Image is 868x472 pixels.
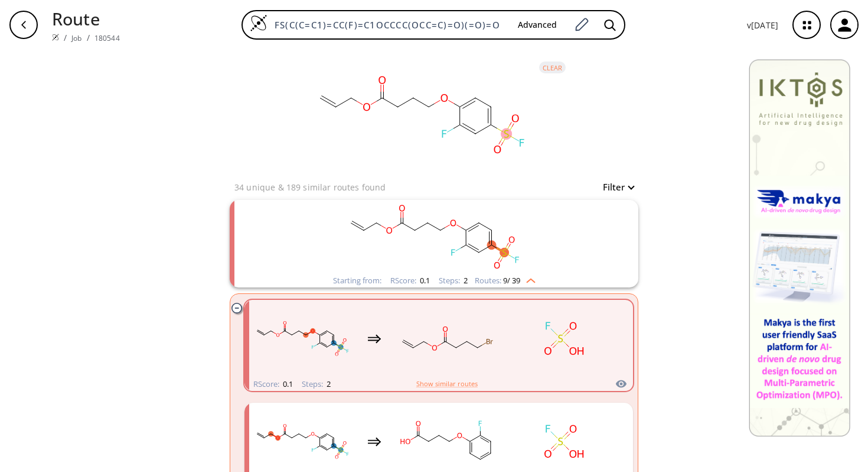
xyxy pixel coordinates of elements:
[749,59,850,437] img: Banner
[250,14,267,32] img: Logo Spaya
[511,302,618,376] svg: O=S(=O)(O)F
[234,181,386,193] p: 34 unique & 189 similar routes found
[416,379,478,389] button: Show similar routes
[390,277,430,285] div: RScore :
[520,274,536,283] img: Up
[303,50,539,180] svg: FS(C(C=C1)=CC(F)=C1OCCCC(OCC=C)=O)(=O)=O
[280,200,588,274] svg: C=CCOC(=O)CCCOc1ccc(S(=O)(=O)F)cc1F
[439,277,468,285] div: Steps :
[475,277,536,285] div: Routes:
[64,31,67,44] li: /
[462,275,468,286] span: 2
[747,19,778,31] p: v [DATE]
[281,379,293,389] span: 0.1
[333,277,381,285] div: Starting from:
[71,33,81,43] a: Job
[52,6,120,31] p: Route
[302,380,331,388] div: Steps :
[253,380,293,388] div: RScore :
[596,183,634,192] button: Filter
[508,14,566,36] button: Advanced
[418,275,430,286] span: 0.1
[503,277,520,285] span: 9 / 39
[52,34,59,41] img: Spaya logo
[267,19,508,31] input: Enter SMILES
[249,302,355,376] svg: C=CCOC(=O)CCCOc1ccc(S(=O)(=O)F)cc1F
[325,379,331,389] span: 2
[629,302,736,376] svg: Oc1ccccc1F
[393,302,500,376] svg: C=CCOC(=O)CCCBr
[539,62,566,73] button: clear
[94,33,120,43] a: 180544
[87,31,90,44] li: /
